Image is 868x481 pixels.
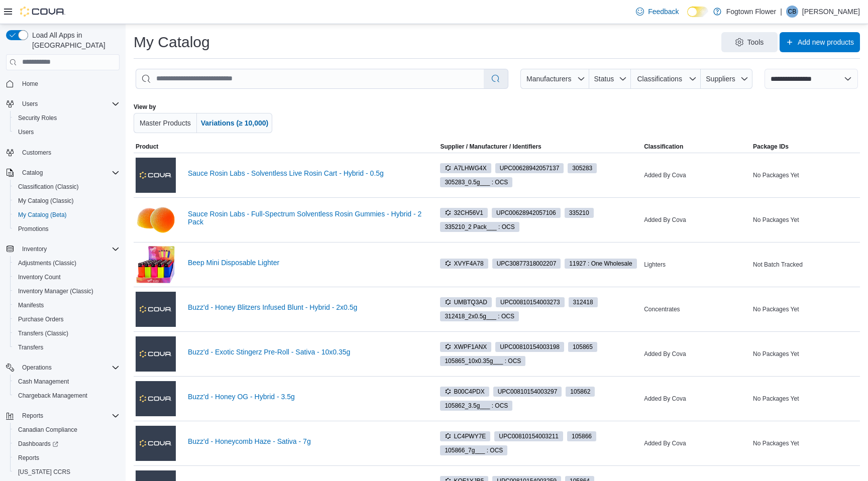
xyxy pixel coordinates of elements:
[2,409,124,423] button: Reports
[14,438,120,450] span: Dashboards
[188,259,422,267] a: Beep Mini Disposable Lighter
[14,390,120,402] span: Chargeback Management
[445,342,487,351] span: XWPF1ANX
[10,437,124,451] a: Dashboards
[188,303,422,311] a: Buzz'd - Honey Blitzers Infused Blunt - Hybrid - 2x0.5g
[788,6,797,18] span: CB
[18,329,68,337] span: Transfers (Classic)
[751,393,860,405] div: No Packages Yet
[589,69,631,89] button: Status
[496,297,565,307] span: UPC00810154003273
[14,271,65,283] a: Inventory Count
[201,119,269,127] span: Variations (≥ 10,000)
[18,98,120,110] span: Users
[573,342,593,351] span: 105865
[188,169,422,177] a: Sauce Rosin Labs - Solventless Live Rosin Cart - Hybrid - 0.5g
[520,69,589,89] button: Manufacturers
[642,214,751,226] div: Added By Cova
[445,356,521,366] span: 105865_10x0.35g___ : OCS
[136,245,176,284] img: Beep Mini Disposable Lighter
[18,440,58,448] span: Dashboards
[18,259,76,267] span: Adjustments (Classic)
[569,208,589,217] span: 335210
[642,303,751,315] div: Concentrates
[440,401,512,411] span: 105862_3.5g___ : OCS
[14,327,72,339] a: Transfers (Classic)
[726,6,777,18] p: Fogtown Flower
[445,222,514,231] span: 335210_2 Pack___ : OCS
[440,222,519,232] span: 335210_2 Pack___ : OCS
[18,454,39,462] span: Reports
[14,376,73,388] a: Cash Management
[18,362,120,374] span: Operations
[701,69,753,89] button: Suppliers
[18,243,120,255] span: Inventory
[2,76,124,91] button: Home
[18,183,79,191] span: Classification (Classic)
[14,438,62,450] a: Dashboards
[780,6,782,18] p: |
[565,208,594,218] span: 335210
[445,401,508,410] span: 105862_3.5g___ : OCS
[28,30,120,50] span: Load All Apps in [GEOGRAPHIC_DATA]
[18,146,120,159] span: Customers
[14,271,120,283] span: Inventory Count
[18,315,64,323] span: Purchase Orders
[568,163,597,173] span: 305283
[22,149,51,157] span: Customers
[10,375,124,389] button: Cash Management
[440,311,519,321] span: 312418_2x0.5g___ : OCS
[14,376,120,388] span: Cash Management
[14,299,120,311] span: Manifests
[10,340,124,354] button: Transfers
[648,7,679,17] span: Feedback
[136,381,176,416] img: Buzz'd - Honey OG - Hybrid - 3.5g
[14,299,48,311] a: Manifests
[18,301,44,309] span: Manifests
[18,343,43,351] span: Transfers
[500,164,560,173] span: UPC 00628942057137
[22,169,43,177] span: Catalog
[631,69,701,89] button: Classifications
[751,437,860,449] div: No Packages Yet
[14,466,74,478] a: [US_STATE] CCRS
[14,257,120,269] span: Adjustments (Classic)
[753,143,789,151] span: Package IDs
[136,158,176,193] img: Sauce Rosin Labs - Solventless Live Rosin Cart - Hybrid - 0.5g
[14,452,43,464] a: Reports
[136,143,158,151] span: Product
[14,285,97,297] a: Inventory Manager (Classic)
[497,259,557,268] span: UPC 30877318002207
[2,242,124,256] button: Inventory
[18,392,87,400] span: Chargeback Management
[14,466,120,478] span: Washington CCRS
[445,298,487,307] span: UMBTQ3AD
[136,292,176,327] img: Buzz'd - Honey Blitzers Infused Blunt - Hybrid - 2x0.5g
[14,112,61,124] a: Security Roles
[18,243,51,255] button: Inventory
[18,78,42,90] a: Home
[493,387,562,397] span: UPC00810154003297
[136,336,176,372] img: Buzz'd - Exotic Stingerz Pre-Roll - Sativa - 10x0.35g
[440,297,492,307] span: UMBTQ3AD
[14,313,68,325] a: Purchase Orders
[786,6,798,18] div: Conor Bill
[18,211,67,219] span: My Catalog (Beta)
[632,2,683,22] a: Feedback
[440,445,507,455] span: 105866_7g___ : OCS
[751,348,860,360] div: No Packages Yet
[14,195,78,207] a: My Catalog (Classic)
[751,214,860,226] div: No Packages Yet
[802,6,860,18] p: [PERSON_NAME]
[18,378,69,386] span: Cash Management
[18,197,74,205] span: My Catalog (Classic)
[10,125,124,139] button: Users
[14,181,83,193] a: Classification (Classic)
[10,194,124,208] button: My Catalog (Classic)
[14,285,120,297] span: Inventory Manager (Classic)
[10,465,124,479] button: [US_STATE] CCRS
[22,80,38,88] span: Home
[498,387,558,396] span: UPC 00810154003297
[14,313,120,325] span: Purchase Orders
[2,166,124,180] button: Catalog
